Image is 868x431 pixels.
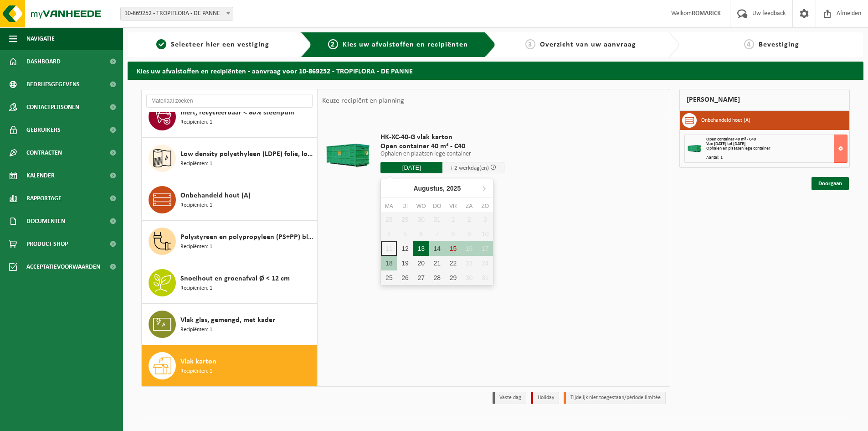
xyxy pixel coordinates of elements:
[461,202,477,211] div: za
[26,50,61,73] span: Dashboard
[146,94,313,108] input: Materiaal zoeken
[380,133,504,142] span: HK-XC-40-G vlak karton
[413,241,429,256] div: 13
[156,39,166,49] span: 1
[445,202,461,211] div: vr
[692,10,721,17] strong: ROMARICK
[142,221,317,262] button: Polystyreen en polypropyleen (PS+PP) bloempotten en plantentrays gemengd Recipiënten: 1
[410,181,464,196] div: Augustus,
[397,256,413,270] div: 19
[525,39,535,49] span: 3
[180,326,212,334] span: Recipiënten: 1
[142,179,317,221] button: Onbehandeld hout (A) Recipiënten: 1
[380,151,504,157] p: Ophalen en plaatsen lege container
[180,190,251,201] span: Onbehandeld hout (A)
[180,232,314,243] span: Polystyreen en polypropyleen (PS+PP) bloempotten en plantentrays gemengd
[343,41,468,48] span: Kies uw afvalstoffen en recipiënten
[445,270,461,285] div: 29
[180,149,314,160] span: Low density polyethyleen (LDPE) folie, los, naturel
[413,256,429,270] div: 20
[706,141,745,146] strong: Van [DATE] tot [DATE]
[180,315,275,326] span: Vlak glas, gemengd, met kader
[397,241,413,256] div: 12
[180,107,294,118] span: Inert, recycleerbaar < 80% steenpuin
[540,41,636,48] span: Overzicht van uw aanvraag
[26,233,68,255] span: Product Shop
[744,39,754,49] span: 4
[26,96,79,119] span: Contactpersonen
[180,243,212,251] span: Recipiënten: 1
[26,210,65,233] span: Documenten
[142,345,317,386] button: Vlak karton Recipiënten: 1
[132,39,293,50] a: 1Selecteer hier een vestiging
[531,392,559,404] li: Holiday
[328,39,338,49] span: 2
[26,164,55,187] span: Kalender
[381,256,397,270] div: 18
[180,160,212,168] span: Recipiënten: 1
[26,141,62,164] span: Contracten
[142,96,317,138] button: Inert, recycleerbaar < 80% steenpuin Recipiënten: 1
[26,27,55,50] span: Navigatie
[180,201,212,210] span: Recipiënten: 1
[318,89,409,112] div: Keuze recipiënt en planning
[381,202,397,211] div: ma
[706,137,756,142] span: Open container 40 m³ - C40
[564,392,666,404] li: Tijdelijk niet toegestaan/période limitée
[397,202,413,211] div: di
[759,41,799,48] span: Bevestiging
[381,270,397,285] div: 25
[429,256,445,270] div: 21
[26,187,62,210] span: Rapportage
[679,89,850,111] div: [PERSON_NAME]
[180,273,290,284] span: Snoeihout en groenafval Ø < 12 cm
[26,255,100,278] span: Acceptatievoorwaarden
[493,392,526,404] li: Vaste dag
[142,262,317,304] button: Snoeihout en groenafval Ø < 12 cm Recipiënten: 1
[413,270,429,285] div: 27
[380,162,442,173] input: Selecteer datum
[180,284,212,293] span: Recipiënten: 1
[429,241,445,256] div: 14
[413,202,429,211] div: wo
[447,185,461,192] i: 2025
[429,270,445,285] div: 28
[142,138,317,179] button: Low density polyethyleen (LDPE) folie, los, naturel Recipiënten: 1
[120,7,233,21] span: 10-869252 - TROPIFLORA - DE PANNE
[706,146,847,151] div: Ophalen en plaatsen lege container
[477,202,493,211] div: zo
[397,270,413,285] div: 26
[26,119,61,141] span: Gebruikers
[706,156,847,160] div: Aantal: 1
[142,304,317,345] button: Vlak glas, gemengd, met kader Recipiënten: 1
[171,41,269,48] span: Selecteer hier een vestiging
[429,202,445,211] div: do
[445,256,461,270] div: 22
[180,356,216,367] span: Vlak karton
[121,7,233,20] span: 10-869252 - TROPIFLORA - DE PANNE
[701,113,750,128] h3: Onbehandeld hout (A)
[180,118,212,127] span: Recipiënten: 1
[380,142,504,151] span: Open container 40 m³ - C40
[450,165,489,171] span: + 2 werkdag(en)
[128,62,863,79] h2: Kies uw afvalstoffen en recipiënten - aanvraag voor 10-869252 - TROPIFLORA - DE PANNE
[812,177,849,190] a: Doorgaan
[180,367,212,376] span: Recipiënten: 1
[26,73,80,96] span: Bedrijfsgegevens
